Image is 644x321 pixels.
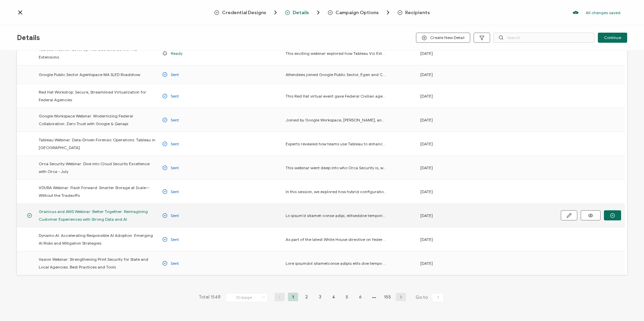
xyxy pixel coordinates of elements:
[382,293,392,301] li: 155
[417,236,540,243] div: [DATE]
[355,293,365,301] li: 6
[171,259,179,267] span: Sent
[171,92,179,100] span: Sent
[171,140,179,148] span: Sent
[328,9,391,16] span: Campaign Options
[586,10,620,15] p: All changes saved
[417,116,540,124] div: [DATE]
[171,236,179,243] span: Sent
[328,293,339,301] li: 4
[417,188,540,195] div: [DATE]
[39,255,156,271] span: Vasion Webinar: Strengthening Print Security for State and Local Agencies: Best Practices and Tools
[39,88,156,104] span: Red Hat Workshop: Secure, Streamlined Virtualization for Federal Agencies
[17,34,40,42] span: Details
[417,71,540,78] div: [DATE]
[286,259,387,267] span: Lore ipsumdol sitametconse adipis elits doe tempo incididunt utlabore, etdo magnaaliq enima minim...
[315,293,325,301] li: 3
[604,36,621,40] span: Continue
[39,45,156,61] span: Tableau Webinar: Level Up Your Dashboards with Viz Extensions
[39,184,156,199] span: VDURA Webinar: Flash Forward: Smarter Storage at Scale—Without the Tradeoffs
[286,212,387,219] span: Lo ipsum’d sitamet-conse adipi, elitseddoe temporin utl etdol magnaaliqu enimadmi ve quis nostru ...
[417,49,540,57] div: [DATE]
[417,259,540,267] div: [DATE]
[171,212,179,219] span: Sent
[39,231,156,247] span: Dynamo AI: Accelerating Responsible AI Adoption: Emerging AI Risks and Mitigation Strategies
[171,116,179,124] span: Sent
[39,71,140,78] span: Google Public Sector Agentspace MA SLED Roadshow
[39,136,156,151] span: Tableau Webinar: Data-Driven Forensic Operations: Tableau in [GEOGRAPHIC_DATA]
[286,164,387,172] span: This webinar went deep into who Orca Security is, what they have to offer to in the Cloud Securit...
[199,293,221,302] span: Total 1548
[39,160,156,175] span: Orca Security Webinar: Dive into Cloud Security Excellence with Orca - July
[285,9,322,16] span: Details
[422,35,464,40] span: Create New Detail
[286,140,387,148] span: Experts revealed how teams use Tableau to enhance both operational efficiency and forensic case m...
[301,293,312,301] li: 2
[293,10,309,15] span: Details
[39,208,156,223] span: Granicus and AWS Webinar: Better Together: Reimagining Customer Experiences with Strong Data and AI
[416,33,470,43] button: Create New Detail
[417,140,540,148] div: [DATE]
[342,293,352,301] li: 5
[417,212,540,219] div: [DATE]
[286,188,387,195] span: In this session, we explored how hybrid configurations, scalable expansion options, and ASP-based...
[417,164,540,172] div: [DATE]
[335,10,379,15] span: Campaign Options
[171,71,179,78] span: Sent
[214,9,279,16] span: Credential Designs
[226,293,268,302] input: Select
[286,71,387,78] span: Attendees joined Google Public Sector, Egen and Carahsoft for a half-day, hands-on workshop desig...
[405,10,430,15] span: Recipients
[286,92,387,100] span: This Red Hat virtual event gave Federal Civilian agencies insights into how OpenShift Virtualizat...
[171,49,183,57] span: Ready
[397,10,430,15] span: Recipients
[171,164,179,172] span: Sent
[610,289,644,321] iframe: Chat Widget
[416,293,445,302] span: Go to
[222,10,266,15] span: Credential Designs
[39,112,156,128] span: Google Workspace Webinar: Modernizing Federal Collaboration: Zero Trust with Google & Qanapi
[598,33,627,43] button: Continue
[493,33,594,43] input: Search
[286,116,387,124] span: Joined by Google Workspace, [PERSON_NAME], and Carahsoft, we learned how federal civilian agencie...
[171,188,179,195] span: Sent
[288,293,298,301] li: 1
[417,92,540,100] div: [DATE]
[286,236,387,243] span: As part of the latest White House directive on federal use of AI, agencies are required to rapidl...
[214,9,430,16] div: Breadcrumb
[286,49,387,57] span: This exciting webinar explored how Tableau Viz Extensions can take your dashboards from great to ...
